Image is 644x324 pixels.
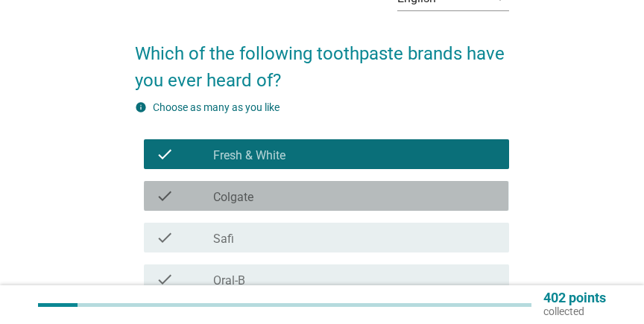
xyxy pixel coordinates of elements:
label: Colgate [213,190,253,205]
label: Oral-B [213,273,245,288]
i: check [156,229,174,247]
i: check [156,187,174,205]
h2: Which of the following toothpaste brands have you ever heard of? [135,25,508,94]
i: info [135,101,147,113]
label: Choose as many as you like [153,101,280,113]
p: 402 points [543,291,606,305]
i: check [156,145,174,163]
p: collected [543,305,606,318]
i: check [156,270,174,288]
label: Fresh & White [213,148,285,163]
label: Safi [213,232,234,247]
